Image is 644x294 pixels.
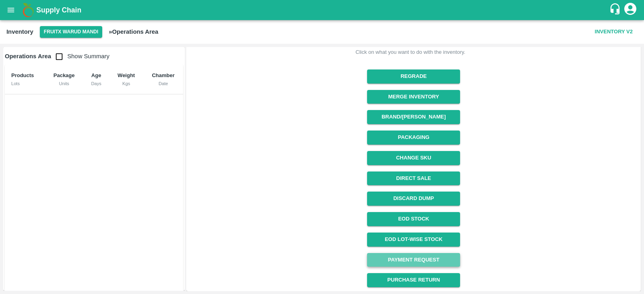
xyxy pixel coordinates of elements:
b: Supply Chain [36,6,81,14]
div: Lots [11,80,38,87]
button: Brand/[PERSON_NAME] [367,110,460,124]
button: Discard Dump [367,192,460,206]
button: Packaging [367,131,460,145]
div: Kgs [116,80,137,87]
button: Merge Inventory [367,90,460,104]
a: Supply Chain [36,4,609,16]
div: Click on what you want to do with the inventory. [355,48,465,56]
div: Date [150,80,177,87]
b: Age [91,72,101,78]
img: logo [20,2,36,18]
div: Units [51,80,76,87]
button: Inventory V2 [592,25,636,39]
div: account of current user [623,2,638,18]
b: Operations Area [5,53,51,59]
div: customer-support [609,3,623,17]
b: Package [54,72,75,78]
b: » Operations Area [109,29,158,35]
b: Products [11,72,34,78]
button: Change SKU [367,151,460,165]
span: Show Summary [51,53,109,59]
a: EOD Stock [367,212,460,226]
b: Weight [118,72,135,78]
div: Days [90,80,103,87]
button: Direct Sale [367,171,460,186]
a: EOD Lot-wise Stock [367,233,460,247]
button: Purchase Return [367,273,460,287]
a: Payment Request [367,253,460,267]
b: Chamber [152,72,174,78]
b: Inventory [6,29,33,35]
button: open drawer [2,1,20,19]
button: Regrade [367,69,460,84]
button: Select DC [40,26,102,38]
